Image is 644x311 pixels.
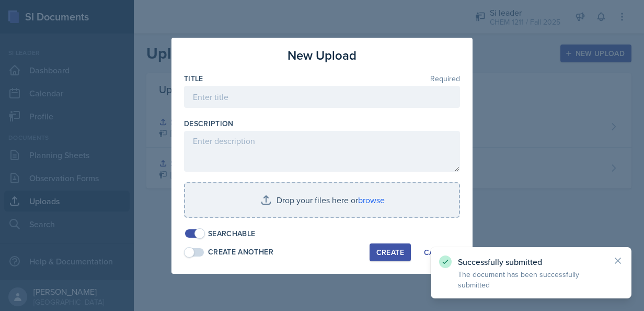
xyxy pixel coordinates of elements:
h3: New Upload [287,46,356,65]
input: Enter title [184,86,460,108]
div: Create [376,248,404,257]
div: Searchable [208,228,256,239]
span: Required [430,75,460,82]
p: The document has been successfully submitted [458,269,604,290]
div: Create Another [208,247,273,258]
button: Create [370,243,411,261]
label: Title [184,73,203,84]
p: Successfully submitted [458,257,604,267]
label: Description [184,118,234,129]
div: Cancel [424,248,453,257]
button: Cancel [417,243,460,261]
